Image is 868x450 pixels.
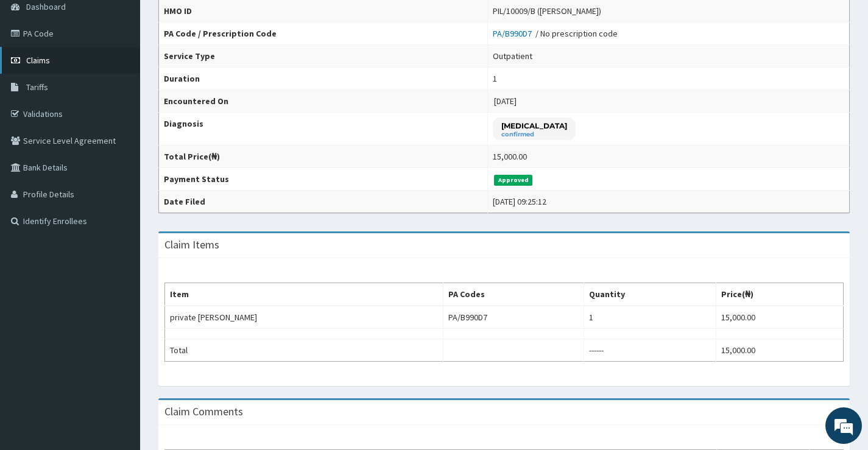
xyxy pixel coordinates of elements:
[493,27,618,40] div: / No prescription code
[159,90,488,113] th: Encountered On
[716,306,844,329] td: 15,000.00
[494,175,532,186] span: Approved
[584,283,716,306] th: Quantity
[443,283,584,306] th: PA Codes
[159,23,488,45] th: PA Code / Prescription Code
[165,339,443,362] td: Total
[494,96,517,107] span: [DATE]
[443,306,584,329] td: PA/B990D7
[159,168,488,191] th: Payment Status
[493,72,497,85] div: 1
[584,339,716,362] td: ------
[493,5,601,17] div: PIL/10009/B ([PERSON_NAME])
[159,45,488,68] th: Service Type
[164,406,243,417] h3: Claim Comments
[6,311,232,354] textarea: Type your message and hit 'Enter'
[165,283,443,306] th: Item
[26,55,50,66] span: Claims
[71,142,168,265] span: We're online!
[716,283,844,306] th: Price(₦)
[501,121,567,131] p: [MEDICAL_DATA]
[501,132,567,138] small: confirmed
[26,82,48,93] span: Tariffs
[159,68,488,90] th: Duration
[159,146,488,168] th: Total Price(₦)
[26,1,66,12] span: Dashboard
[63,68,205,84] div: Chat with us now
[493,28,535,39] a: PA/B990D7
[159,113,488,146] th: Diagnosis
[493,50,532,62] div: Outpatient
[164,239,219,250] h3: Claim Items
[23,61,49,91] img: d_794563401_company_1708531726252_794563401
[200,6,229,35] div: Minimize live chat window
[493,150,527,163] div: 15,000.00
[584,306,716,329] td: 1
[493,195,546,208] div: [DATE] 09:25:12
[159,191,488,213] th: Date Filed
[716,339,844,362] td: 15,000.00
[165,306,443,329] td: private [PERSON_NAME]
